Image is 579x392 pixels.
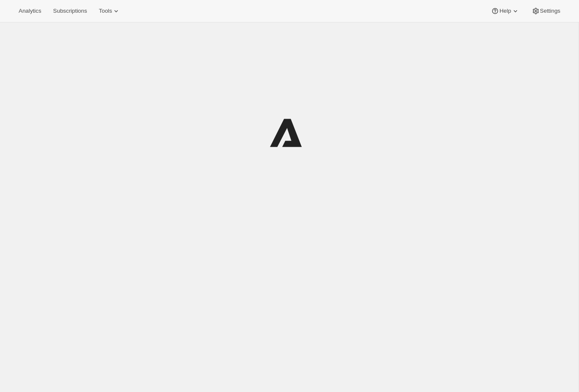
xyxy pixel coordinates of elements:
[94,5,125,17] button: Tools
[486,5,524,17] button: Help
[14,5,46,17] button: Analytics
[19,8,41,14] span: Analytics
[99,8,112,14] span: Tools
[526,5,565,17] button: Settings
[540,8,560,14] span: Settings
[499,8,511,14] span: Help
[53,8,87,14] span: Subscriptions
[48,5,92,17] button: Subscriptions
